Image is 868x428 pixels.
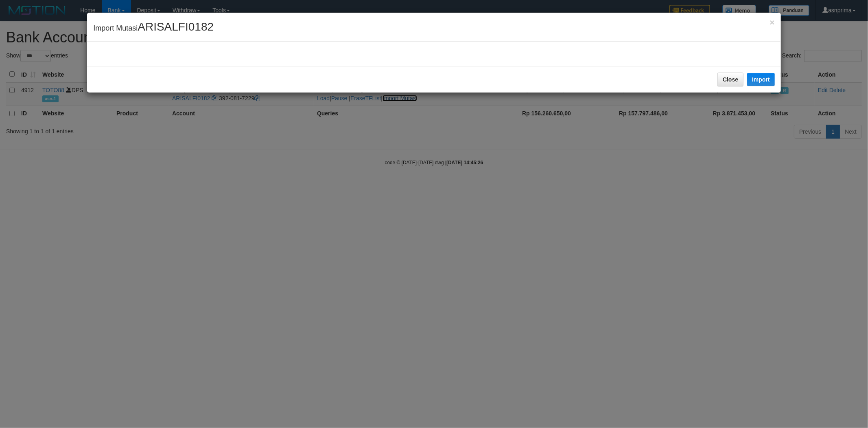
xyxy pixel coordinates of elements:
button: Close [770,18,774,26]
button: Close [717,73,743,86]
span: ARISALFI0182 [138,20,214,33]
button: Import [747,73,775,86]
span: × [770,18,774,27]
span: Import Mutasi [93,24,214,32]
